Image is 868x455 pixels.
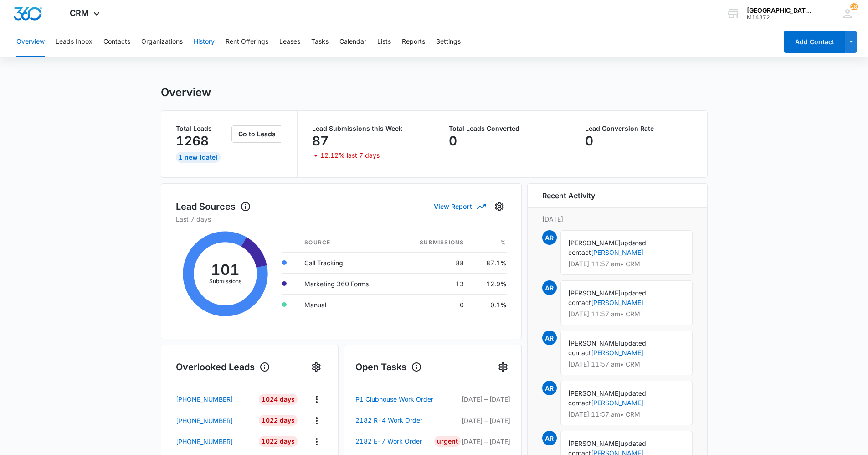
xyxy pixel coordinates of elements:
a: [PERSON_NAME] [591,349,643,357]
div: 1024 Days [259,394,298,405]
div: 1022 Days [259,436,298,447]
a: [PERSON_NAME] [591,248,643,256]
p: Lead Submissions this Week [312,125,419,132]
button: Calendar [339,27,366,57]
button: Add Contact [784,31,845,53]
button: Settings [492,199,507,214]
td: 13 [397,273,471,294]
span: AR [542,381,557,395]
p: [DATE] [542,214,693,224]
span: AR [542,431,557,445]
p: 0 [449,134,457,148]
p: [DATE] 11:57 am • CRM [568,411,685,418]
h6: Recent Activity [542,190,595,201]
td: 88 [397,252,471,273]
td: 0.1% [471,294,506,315]
p: [PHONE_NUMBER] [176,394,233,404]
button: Reports [402,27,425,57]
p: 1268 [176,134,209,148]
button: Leases [279,27,300,57]
span: 28 [850,3,858,10]
button: Organizations [141,27,183,57]
div: account name [747,7,813,14]
th: Source [297,233,397,253]
div: 1022 Days [259,415,298,426]
p: [DATE] 11:57 am • CRM [568,361,685,367]
span: CRM [70,8,89,18]
th: Submissions [397,233,471,253]
a: P1 Clubhouse Work Order [355,394,434,405]
button: Actions [309,414,324,428]
div: 1 New [DATE] [176,152,221,163]
button: Rent Offerings [226,27,268,57]
span: [PERSON_NAME] [568,389,621,397]
td: Manual [297,294,397,315]
h1: Overview [161,86,211,99]
h1: Overlooked Leads [176,360,270,374]
p: Lead Conversion Rate [585,125,693,132]
button: Settings [309,360,324,374]
span: [PERSON_NAME] [568,339,621,347]
button: Leads Inbox [56,27,92,57]
p: [DATE] 11:57 am • CRM [568,311,685,317]
td: Call Tracking [297,252,397,273]
p: [PHONE_NUMBER] [176,437,233,446]
button: Lists [377,27,391,57]
td: 87.1% [471,252,506,273]
td: Marketing 360 Forms [297,273,397,294]
button: History [194,27,215,57]
a: [PERSON_NAME] [591,299,643,306]
span: AR [542,280,557,295]
p: [DATE] 11:57 am • CRM [568,261,685,267]
button: View Report [434,198,485,214]
p: Total Leads Converted [449,125,556,132]
button: Settings [496,360,510,374]
th: % [471,233,506,253]
td: 0 [397,294,471,315]
p: Last 7 days [176,214,507,224]
button: Go to Leads [231,125,282,143]
a: 2182 R-4 Work Order [355,415,434,426]
span: [PERSON_NAME] [568,289,621,297]
a: [PERSON_NAME] [591,399,643,407]
button: Settings [436,27,461,57]
a: [PHONE_NUMBER] [176,416,252,425]
div: Urgent [434,436,461,447]
button: Actions [309,392,324,406]
a: [PHONE_NUMBER] [176,394,252,404]
p: [DATE] – [DATE] [461,394,510,404]
h1: Open Tasks [355,360,422,374]
p: [DATE] – [DATE] [461,437,510,446]
div: account id [747,14,813,21]
a: 2182 E-7 Work Order [355,436,434,447]
span: [PERSON_NAME] [568,239,621,247]
p: Total Leads [176,125,230,132]
p: 0 [585,134,593,148]
p: 87 [312,134,329,148]
h1: Lead Sources [176,200,251,213]
a: [PHONE_NUMBER] [176,437,252,446]
button: Overview [16,27,45,57]
td: 12.9% [471,273,506,294]
button: Actions [309,434,324,449]
div: notifications count [850,3,858,10]
p: [PHONE_NUMBER] [176,416,233,425]
span: [PERSON_NAME] [568,439,621,447]
button: Tasks [311,27,329,57]
span: AR [542,331,557,345]
a: Go to Leads [231,130,282,138]
button: Contacts [103,27,130,57]
p: 12.12% last 7 days [320,152,380,159]
p: [DATE] – [DATE] [461,416,510,425]
span: AR [542,230,557,245]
